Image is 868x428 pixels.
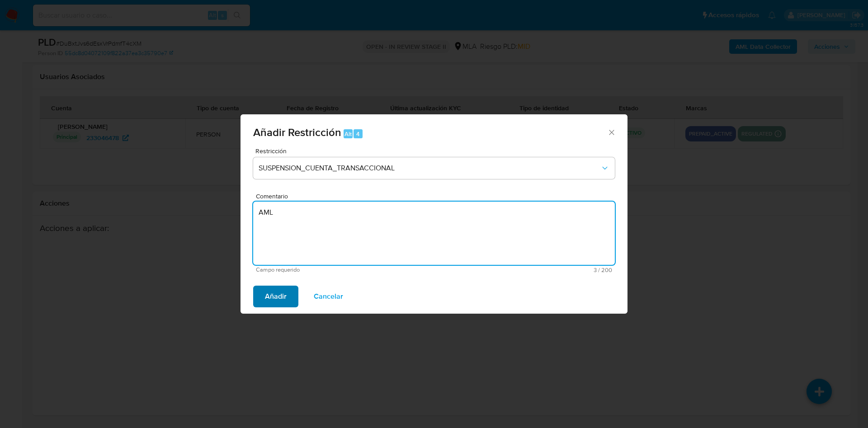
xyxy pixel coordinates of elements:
[253,157,615,179] button: Restriction
[255,148,617,154] span: Restricción
[356,130,360,138] span: 4
[434,267,612,273] span: Máximo 200 caracteres
[253,286,298,307] button: Añadir
[256,193,618,200] span: Comentario
[265,287,287,306] span: Añadir
[344,130,352,138] span: Alt
[302,286,355,307] button: Cancelar
[253,202,615,265] textarea: AML
[256,267,434,273] span: Campo requerido
[314,287,343,306] span: Cancelar
[253,124,341,140] span: Añadir Restricción
[259,164,600,173] span: SUSPENSION_CUENTA_TRANSACCIONAL
[607,128,615,136] button: Cerrar ventana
